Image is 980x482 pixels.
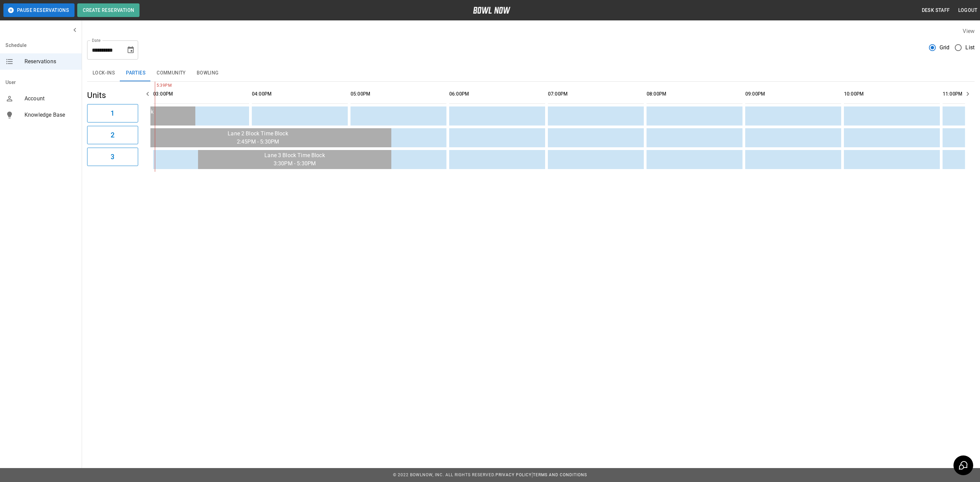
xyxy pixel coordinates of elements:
span: 5:39PM [155,82,157,89]
button: Create Reservation [77,3,140,17]
button: Parties [120,65,151,81]
button: Desk Staff [919,4,953,17]
span: © 2022 BowlNow, Inc. All Rights Reserved. [393,472,495,477]
button: Choose date, selected date is Sep 28, 2025 [124,43,137,57]
a: Terms and Conditions [533,472,587,477]
button: Pause Reservations [3,3,75,17]
span: Knowledge Base [24,111,76,119]
button: Lock-ins [87,65,120,81]
a: Privacy Policy [495,472,532,477]
h6: 1 [111,108,114,119]
button: 3 [87,148,138,166]
span: Reservations [24,57,76,66]
span: Grid [940,44,950,52]
h5: Units [87,90,138,101]
img: logo [473,7,510,14]
h6: 3 [111,151,114,162]
span: List [965,44,975,52]
button: Bowling [191,65,224,81]
button: 2 [87,126,138,144]
div: inventory tabs [87,65,975,81]
button: 1 [87,104,138,122]
button: Logout [955,4,980,17]
h6: 2 [111,130,114,140]
label: View [963,28,975,34]
button: Community [151,65,191,81]
span: Account [24,95,76,103]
